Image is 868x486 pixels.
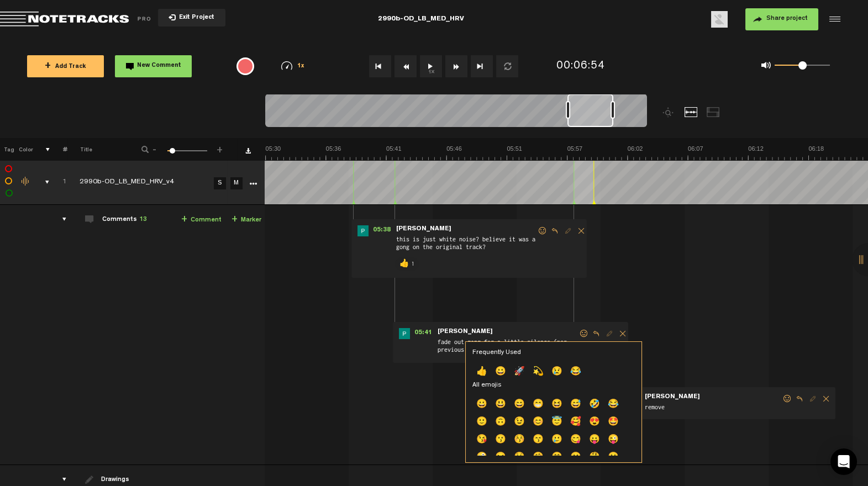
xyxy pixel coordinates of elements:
span: Exit Project [176,15,214,21]
div: Drawings [101,476,131,485]
p: 😋 [566,431,585,449]
img: ACg8ocK2_7AM7z2z6jSroFv8AAIBqvSsYiLxF7dFzk16-E4UVv09gA=s96-c [399,328,410,339]
div: Change the color of the waveform [18,177,34,187]
li: 🤐 [604,449,623,467]
p: 🙃 [491,414,510,431]
td: Click to change the order number 1 [50,160,67,205]
span: + [45,62,51,71]
div: 1x [266,61,320,71]
img: ACg8ocK2_7AM7z2z6jSroFv8AAIBqvSsYiLxF7dFzk16-E4UVv09gA=s96-c [357,225,369,236]
p: 😜 [604,431,623,449]
span: Edit comment [603,330,616,337]
a: S [214,177,226,189]
p: 🥲 [548,431,566,449]
p: 😢 [548,363,566,381]
button: Fast Forward [445,55,467,77]
p: 🚀 [510,363,529,381]
div: All emojis [472,381,635,390]
span: [PERSON_NAME] [644,393,701,401]
span: Edit comment [806,395,819,403]
span: 05:38 [369,225,395,236]
p: 😊 [529,414,548,431]
div: Click to change the order number [51,177,69,188]
div: Comments [102,215,147,225]
span: Edit comment [561,227,575,235]
button: Go to end [471,55,493,77]
a: Marker [232,214,261,226]
li: 😅 [566,396,585,414]
div: Frequently Used [472,348,635,358]
span: fade out gong for a little silence (per previous cue), then get into bowls [436,337,578,358]
p: 😝 [491,449,510,467]
span: Reply to comment [793,395,806,403]
span: Reply to comment [548,227,561,235]
p: 😄 [510,396,529,414]
p: 👍 [398,257,409,271]
button: New Comment [115,55,192,77]
p: 🥰 [566,414,585,431]
p: 🤫 [566,449,585,467]
p: 😛 [585,431,604,449]
div: comments [51,214,69,225]
p: 1 [409,257,416,271]
li: 🤭 [548,449,566,467]
p: 😉 [510,414,529,431]
button: Share project [745,8,818,30]
span: + [215,145,224,151]
span: [PERSON_NAME] [436,328,494,336]
p: 🤣 [585,396,604,414]
th: Color [17,138,33,160]
span: Delete comment [616,330,629,337]
p: 👍 [472,363,491,381]
p: 💫 [529,363,548,381]
span: remove [644,402,782,414]
span: 1x [297,64,305,70]
p: 🤪 [472,449,491,467]
span: 13 [139,216,147,223]
p: 😀 [472,396,491,414]
p: 🤔 [585,449,604,467]
span: Add Track [45,64,86,70]
div: {{ tooltip_message }} [236,57,254,75]
p: 🤑 [510,449,529,467]
p: 🤩 [604,414,623,431]
span: Reply to comment [590,330,603,337]
li: 😃 [491,396,510,414]
li: 😗 [491,431,510,449]
p: 😂 [604,396,623,414]
span: - [150,145,159,151]
div: 00:06:54 [556,59,605,75]
th: # [50,138,67,160]
a: More [248,178,258,188]
button: +Add Track [27,55,104,77]
p: 🙂 [472,414,491,431]
li: 🤗 [529,449,548,467]
li: 😇 [548,414,566,431]
p: 😚 [510,431,529,449]
img: ACg8ocLu3IjZ0q4g3Sv-67rBggf13R-7caSq40_txJsJBEcwv2RmFg=s96-c [711,11,728,28]
button: Go to beginning [369,55,391,77]
span: + [181,215,187,224]
p: 😀 [491,363,510,381]
td: comments, stamps & drawings [33,160,50,205]
span: [PERSON_NAME] [395,225,453,233]
td: comments [50,205,67,465]
p: 😍 [585,414,604,431]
